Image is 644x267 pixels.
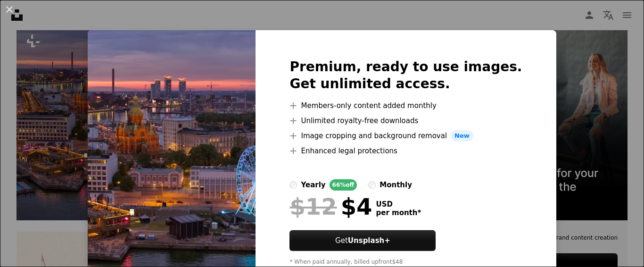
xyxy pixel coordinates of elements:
[289,194,337,219] span: $12
[376,200,421,209] span: USD
[348,236,390,245] strong: Unsplash+
[289,181,297,189] input: yearly66%off
[380,179,412,191] div: monthly
[289,100,522,111] li: Members-only content added monthly
[330,179,357,191] div: 66% off
[376,209,421,217] span: per month *
[368,181,376,189] input: monthly
[289,130,522,142] li: Image cropping and background removal
[451,130,473,142] span: New
[289,58,522,92] h2: Premium, ready to use images. Get unlimited access.
[289,145,522,157] li: Enhanced legal protections
[301,179,325,191] div: yearly
[289,230,436,251] button: GetUnsplash+
[289,115,522,126] li: Unlimited royalty-free downloads
[289,194,372,219] div: $4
